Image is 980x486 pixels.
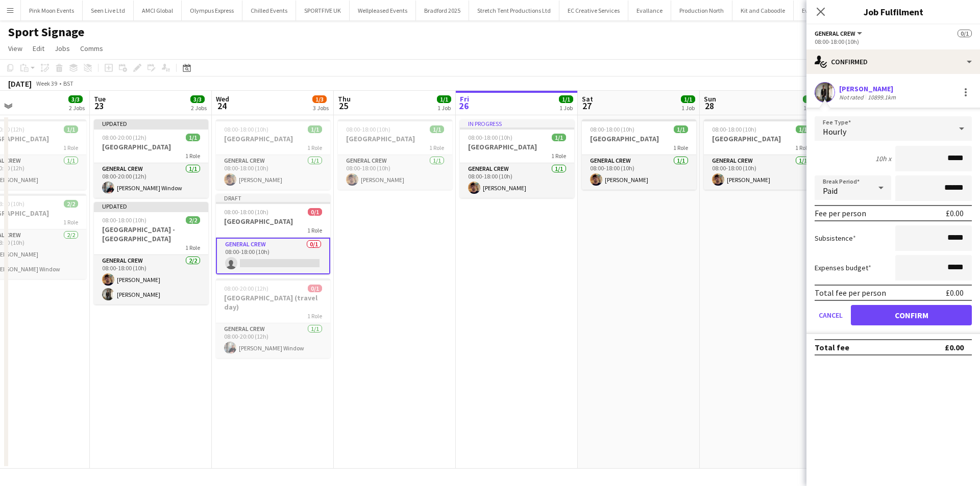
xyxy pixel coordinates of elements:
[186,134,200,141] span: 1/1
[582,119,696,190] app-job-card: 08:00-18:00 (10h)1/1[GEOGRAPHIC_DATA]1 RoleGeneral Crew1/108:00-18:00 (10h)[PERSON_NAME]
[338,94,351,104] span: Thu
[186,216,200,224] span: 2/2
[55,44,70,53] span: Jobs
[671,1,732,20] button: Production North
[34,80,59,87] span: Week 39
[628,1,671,20] button: Evallance
[33,44,44,53] span: Edit
[732,1,794,20] button: Kit and Caboodle
[590,125,634,133] span: 08:00-18:00 (10h)
[815,288,886,298] div: Total fee per person
[704,119,818,190] app-job-card: 08:00-18:00 (10h)1/1[GEOGRAPHIC_DATA]1 RoleGeneral Crew1/108:00-18:00 (10h)[PERSON_NAME]
[704,155,818,190] app-card-role: General Crew1/108:00-18:00 (10h)[PERSON_NAME]
[216,217,330,226] h3: [GEOGRAPHIC_DATA]
[346,125,390,133] span: 08:00-18:00 (10h)
[796,125,810,133] span: 1/1
[815,305,847,325] button: Cancel
[242,1,296,20] button: Chilled Events
[191,104,207,112] div: 2 Jobs
[80,44,103,53] span: Comms
[823,126,846,137] span: Hourly
[704,94,716,104] span: Sun
[704,134,818,143] h3: [GEOGRAPHIC_DATA]
[63,144,78,151] span: 1 Role
[946,288,964,298] div: £0.00
[64,125,78,133] span: 1/1
[582,94,593,104] span: Sat
[64,200,78,208] span: 2/2
[350,1,416,20] button: Wellpleased Events
[795,144,810,151] span: 1 Role
[338,119,452,190] app-job-card: 08:00-18:00 (10h)1/1[GEOGRAPHIC_DATA]1 RoleGeneral Crew1/108:00-18:00 (10h)[PERSON_NAME]
[8,24,84,40] h1: Sport Signage
[416,1,469,20] button: Bradford 2025
[552,134,566,141] span: 1/1
[460,94,469,104] span: Fri
[313,104,329,112] div: 3 Jobs
[815,263,871,272] label: Expenses budget
[437,95,451,103] span: 1/1
[190,95,205,103] span: 3/3
[946,208,964,218] div: £0.00
[296,1,350,20] button: SPORTFIVE UK
[468,134,512,141] span: 08:00-18:00 (10h)
[338,155,452,190] app-card-role: General Crew1/108:00-18:00 (10h)[PERSON_NAME]
[458,100,469,112] span: 26
[815,208,866,218] div: Fee per person
[681,95,695,103] span: 1/1
[815,234,856,243] label: Subsistence
[216,119,330,190] app-job-card: 08:00-18:00 (10h)1/1[GEOGRAPHIC_DATA]1 RoleGeneral Crew1/108:00-18:00 (10h)[PERSON_NAME]
[851,305,972,325] button: Confirm
[803,95,817,103] span: 1/1
[4,42,27,55] a: View
[216,94,229,104] span: Wed
[460,119,574,198] app-job-card: In progress08:00-18:00 (10h)1/1[GEOGRAPHIC_DATA]1 RoleGeneral Crew1/108:00-18:00 (10h)[PERSON_NAME]
[336,100,351,112] span: 25
[875,154,891,163] div: 10h x
[308,285,322,292] span: 0/1
[224,208,268,216] span: 08:00-18:00 (10h)
[307,144,322,151] span: 1 Role
[823,186,838,196] span: Paid
[94,202,208,304] div: Updated08:00-18:00 (10h)2/2[GEOGRAPHIC_DATA] - [GEOGRAPHIC_DATA]1 RoleGeneral Crew2/208:00-18:00 ...
[216,194,330,274] app-job-card: Draft08:00-18:00 (10h)0/1[GEOGRAPHIC_DATA]1 RoleGeneral Crew0/108:00-18:00 (10h)
[63,80,73,87] div: BST
[712,125,756,133] span: 08:00-18:00 (10h)
[460,142,574,151] h3: [GEOGRAPHIC_DATA]
[224,125,268,133] span: 08:00-18:00 (10h)
[92,100,106,112] span: 23
[21,1,83,20] button: Pink Moon Events
[94,119,208,127] div: Updated
[94,119,208,198] div: Updated08:00-20:00 (12h)1/1[GEOGRAPHIC_DATA]1 RoleGeneral Crew1/108:00-20:00 (12h)[PERSON_NAME] W...
[185,152,200,160] span: 1 Role
[102,216,146,224] span: 08:00-18:00 (10h)
[839,84,898,93] div: [PERSON_NAME]
[681,104,695,112] div: 1 Job
[216,293,330,312] h3: [GEOGRAPHIC_DATA] (travel day)
[559,95,573,103] span: 1/1
[182,1,242,20] button: Olympus Express
[94,142,208,151] h3: [GEOGRAPHIC_DATA]
[582,134,696,143] h3: [GEOGRAPHIC_DATA]
[945,342,964,352] div: £0.00
[794,1,843,20] button: Event People
[308,208,322,216] span: 0/1
[8,79,32,89] div: [DATE]
[429,144,444,151] span: 1 Role
[76,42,107,55] a: Comms
[551,152,566,160] span: 1 Role
[430,125,444,133] span: 1/1
[580,100,593,112] span: 27
[582,155,696,190] app-card-role: General Crew1/108:00-18:00 (10h)[PERSON_NAME]
[312,95,327,103] span: 1/3
[674,125,688,133] span: 1/1
[134,1,182,20] button: AMCI Global
[307,226,322,234] span: 1 Role
[94,202,208,210] div: Updated
[806,49,980,74] div: Confirmed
